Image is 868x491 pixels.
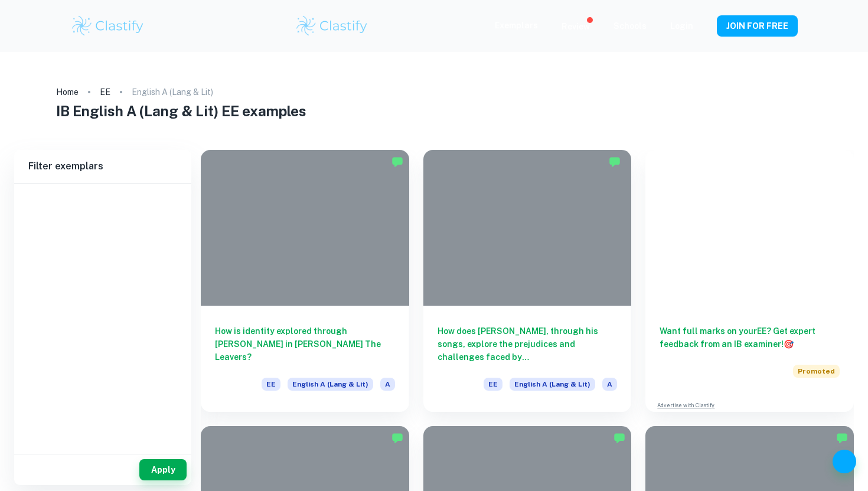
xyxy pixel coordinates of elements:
[793,365,840,378] span: Promoted
[262,378,280,391] span: EE
[645,150,854,392] a: Want full marks on yourEE? Get expert feedback from an IB examiner!Promoted
[201,150,409,412] a: How is identity explored through [PERSON_NAME] in [PERSON_NAME] The Leavers?EEEnglish A (Lang & L...
[614,21,647,31] a: Schools
[14,150,191,183] h6: Filter exemplars
[836,432,848,444] img: Marked
[660,325,840,351] h6: Want full marks on your EE ? Get expert feedback from an IB examiner!
[495,19,538,32] p: Exemplars
[132,86,213,99] p: English A (Lang & Lit)
[139,459,187,480] button: Apply
[438,325,618,364] h6: How does [PERSON_NAME], through his songs, explore the prejudices and challenges faced by [DEMOGR...
[288,378,373,391] span: English A (Lang & Lit)
[391,432,403,444] img: Marked
[295,14,370,38] img: Clastify logo
[562,20,590,33] p: Review
[510,378,595,391] span: English A (Lang & Lit)
[670,21,693,31] a: Login
[70,14,145,38] img: Clastify logo
[484,378,502,391] span: EE
[602,378,617,391] span: A
[614,432,625,444] img: Marked
[100,84,110,100] a: EE
[833,450,856,473] button: Help and Feedback
[56,84,79,100] a: Home
[56,100,812,122] h1: IB English A (Lang & Lit) EE examples
[717,15,798,37] button: JOIN FOR FREE
[609,156,621,168] img: Marked
[215,325,395,364] h6: How is identity explored through [PERSON_NAME] in [PERSON_NAME] The Leavers?
[784,339,794,349] span: 🎯
[657,401,714,410] a: Advertise with Clastify
[391,156,403,168] img: Marked
[380,378,395,391] span: A
[423,150,632,412] a: How does [PERSON_NAME], through his songs, explore the prejudices and challenges faced by [DEMOGR...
